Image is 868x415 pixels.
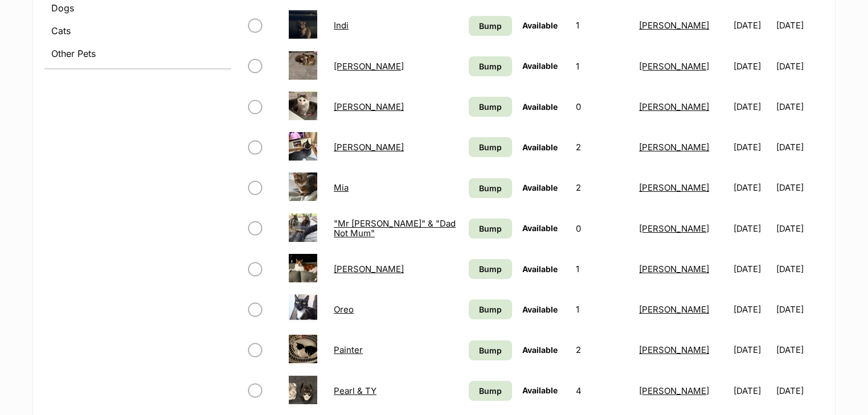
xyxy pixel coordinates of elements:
[469,16,512,36] a: Bump
[469,381,512,401] a: Bump
[776,47,822,86] td: [DATE]
[469,259,512,279] a: Bump
[334,101,404,112] a: [PERSON_NAME]
[571,290,633,329] td: 1
[639,264,709,274] a: [PERSON_NAME]
[729,371,775,410] td: [DATE]
[469,97,512,117] a: Bump
[522,142,558,152] span: Available
[776,128,822,167] td: [DATE]
[522,264,558,274] span: Available
[729,249,775,289] td: [DATE]
[522,345,558,355] span: Available
[729,87,775,126] td: [DATE]
[334,344,363,355] a: Painter
[729,47,775,86] td: [DATE]
[334,218,456,239] a: "Mr [PERSON_NAME]" & "Dad Not Mum"
[334,61,404,72] a: [PERSON_NAME]
[571,47,633,86] td: 1
[479,101,502,113] span: Bump
[639,20,709,31] a: [PERSON_NAME]
[479,303,502,315] span: Bump
[571,168,633,207] td: 2
[776,209,822,248] td: [DATE]
[479,20,502,32] span: Bump
[571,209,633,248] td: 0
[639,182,709,193] a: [PERSON_NAME]
[469,299,512,319] a: Bump
[522,223,558,233] span: Available
[469,178,512,198] a: Bump
[639,142,709,153] a: [PERSON_NAME]
[729,168,775,207] td: [DATE]
[729,209,775,248] td: [DATE]
[639,101,709,112] a: [PERSON_NAME]
[571,330,633,369] td: 2
[639,385,709,396] a: [PERSON_NAME]
[334,142,404,153] a: [PERSON_NAME]
[522,102,558,112] span: Available
[479,385,502,397] span: Bump
[571,249,633,289] td: 1
[522,20,558,30] span: Available
[44,43,231,64] a: Other Pets
[479,344,502,356] span: Bump
[729,6,775,45] td: [DATE]
[479,182,502,194] span: Bump
[776,168,822,207] td: [DATE]
[776,371,822,410] td: [DATE]
[334,182,349,193] a: Mia
[479,223,502,235] span: Bump
[522,183,558,192] span: Available
[479,263,502,275] span: Bump
[776,6,822,45] td: [DATE]
[571,371,633,410] td: 4
[334,385,376,396] a: Pearl & TY
[334,304,354,315] a: Oreo
[776,330,822,369] td: [DATE]
[479,141,502,153] span: Bump
[639,344,709,355] a: [PERSON_NAME]
[729,128,775,167] td: [DATE]
[639,304,709,315] a: [PERSON_NAME]
[776,87,822,126] td: [DATE]
[571,6,633,45] td: 1
[776,290,822,329] td: [DATE]
[469,219,512,239] a: Bump
[639,61,709,72] a: [PERSON_NAME]
[729,290,775,329] td: [DATE]
[776,249,822,289] td: [DATE]
[479,60,502,72] span: Bump
[522,385,558,395] span: Available
[522,305,558,314] span: Available
[334,20,349,31] a: Indi
[522,61,558,71] span: Available
[469,137,512,157] a: Bump
[469,340,512,360] a: Bump
[639,223,709,234] a: [PERSON_NAME]
[571,87,633,126] td: 0
[44,20,231,41] a: Cats
[334,264,404,274] a: [PERSON_NAME]
[571,128,633,167] td: 2
[729,330,775,369] td: [DATE]
[469,56,512,76] a: Bump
